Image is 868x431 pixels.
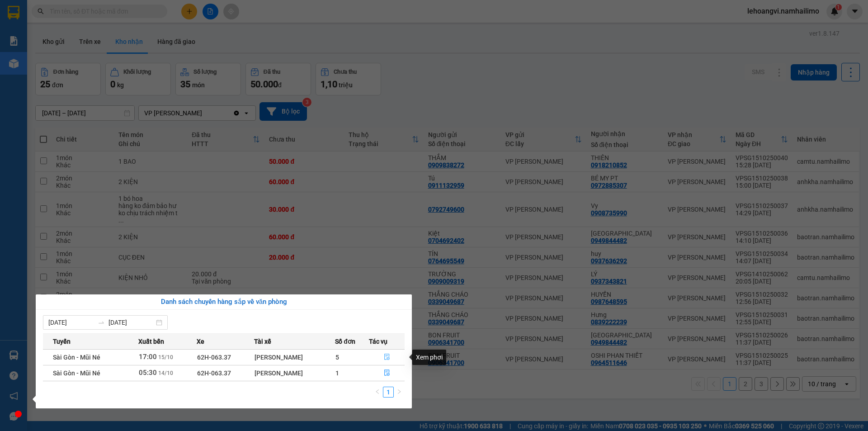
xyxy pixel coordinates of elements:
span: 1 [335,369,339,377]
button: right [394,387,405,398]
span: Tài xế [254,336,271,346]
div: Danh sách chuyến hàng sắp về văn phòng [43,297,405,308]
span: swap-right [98,319,105,326]
span: Tuyến [53,336,71,346]
span: 14/10 [158,370,173,376]
li: Next Page [394,387,405,398]
button: file-done [369,366,404,380]
button: file-done [369,350,404,365]
input: Từ ngày [48,317,94,327]
span: Số đơn [335,336,355,346]
span: 5 [335,354,339,361]
input: Đến ngày [108,317,154,327]
span: to [98,319,105,326]
span: 15/10 [158,354,173,360]
span: right [396,389,402,394]
span: file-done [384,369,390,377]
a: 1 [383,387,393,397]
div: [PERSON_NAME] [255,352,335,362]
span: file-done [384,354,390,361]
button: left [372,387,383,398]
span: Xuất bến [138,336,164,346]
div: Xem phơi [412,350,446,365]
span: left [375,389,380,394]
div: [PERSON_NAME] [255,368,335,378]
span: 62H-063.37 [197,354,231,361]
span: 17:00 [139,353,157,361]
li: Previous Page [372,387,383,398]
span: Tác vụ [369,336,387,346]
span: 62H-063.37 [197,369,231,377]
span: Xe [197,336,204,346]
span: Sài Gòn - Mũi Né [53,369,100,377]
span: Sài Gòn - Mũi Né [53,354,100,361]
span: 05:30 [139,369,157,377]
